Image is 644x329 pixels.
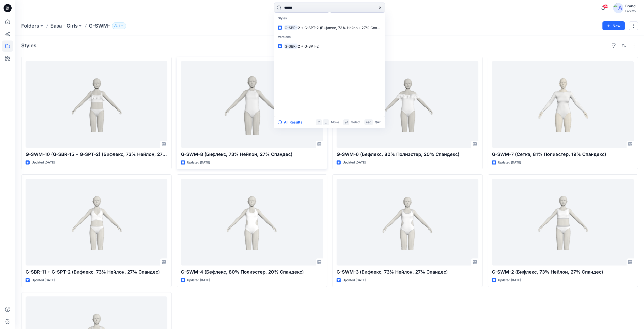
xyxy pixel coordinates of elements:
[187,160,210,165] p: Updated [DATE]
[602,21,625,30] button: New
[375,120,381,125] p: Quit
[343,160,366,165] p: Updated [DATE]
[26,61,167,148] a: G-SWM-10 (G-SBR-15 + G-SPT-2) (Бифлекс, 73% Нейлон, 27% Спандес)
[625,9,638,13] div: Laretto
[112,22,126,29] button: 1
[181,269,323,276] p: G-SWM-4 (Бефлекс, 80% Полиэстер, 20% Спандекс)
[275,32,384,42] p: Versions
[298,26,387,30] span: 2 + G-SPT-2 (Бифлекс, 73% Нейлон, 27% Спандес)
[351,120,360,125] p: Select
[625,3,638,9] div: Brand .
[275,42,384,51] a: G-SBR-2 + G-SPT-2
[613,3,623,13] img: avatar
[492,151,634,158] p: G-SWM-7 (Сетка, 81% Полиэстер, 19% Спандекс)
[498,278,521,283] p: Updated [DATE]
[50,22,78,29] a: База - Girls
[89,22,110,29] p: G-SWM-
[21,22,39,29] a: Folders
[118,23,120,29] p: 1
[181,179,323,265] a: G-SWM-4 (Бефлекс, 80% Полиэстер, 20% Спандекс)
[32,160,55,165] p: Updated [DATE]
[187,278,210,283] p: Updated [DATE]
[603,4,608,8] span: 44
[298,44,319,48] span: 2 + G-SPT-2
[26,151,167,158] p: G-SWM-10 (G-SBR-15 + G-SPT-2) (Бифлекс, 73% Нейлон, 27% Спандес)
[26,179,167,265] a: G-SBR-11 + G-SPT-2 (Бифлекс, 73% Нейлон, 27% Спандес)
[337,61,478,148] a: G-SWM-6 (Бефлекс, 80% Полиэстер, 20% Спандекс)
[21,43,36,49] h4: Styles
[337,151,478,158] p: G-SWM-6 (Бефлекс, 80% Полиэстер, 20% Спандекс)
[337,179,478,265] a: G-SWM-3 (Бифлекс, 73% Нейлон, 27% Спандес)
[284,25,298,31] mark: G-SBR-
[181,61,323,148] a: G-SWM-8 (Бифлекс, 73% Нейлон, 27% Спандес)
[492,269,634,276] p: G-SWM-2 (Бифлекс, 73% Нейлон, 27% Спандес)
[492,61,634,148] a: G-SWM-7 (Сетка, 81% Полиэстер, 19% Спандекс)
[275,14,384,23] p: Styles
[492,179,634,265] a: G-SWM-2 (Бифлекс, 73% Нейлон, 27% Спандес)
[278,119,306,125] button: All Results
[331,120,339,125] p: Move
[32,278,55,283] p: Updated [DATE]
[181,151,323,158] p: G-SWM-8 (Бифлекс, 73% Нейлон, 27% Спандес)
[284,43,298,49] mark: G-SBR-
[366,120,371,125] p: esc
[343,278,366,283] p: Updated [DATE]
[26,269,167,276] p: G-SBR-11 + G-SPT-2 (Бифлекс, 73% Нейлон, 27% Спандес)
[337,269,478,276] p: G-SWM-3 (Бифлекс, 73% Нейлон, 27% Спандес)
[498,160,521,165] p: Updated [DATE]
[275,23,384,32] a: G-SBR-2 + G-SPT-2 (Бифлекс, 73% Нейлон, 27% Спандес)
